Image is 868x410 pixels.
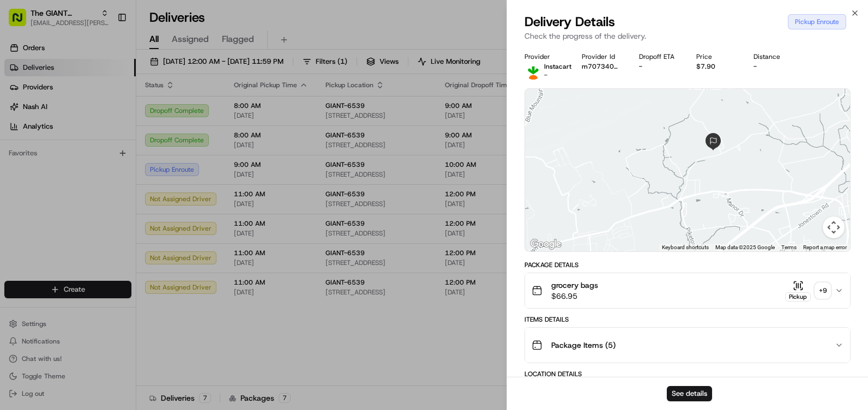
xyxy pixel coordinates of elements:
div: Price [696,52,736,61]
p: Welcome 👋 [11,44,198,61]
div: - [754,62,793,71]
div: + 9 [815,283,830,298]
a: 📗Knowledge Base [7,154,88,173]
button: Start new chat [185,107,198,120]
a: Terms (opens in new tab) [781,244,797,250]
button: See details [667,386,712,401]
div: We're available if you need us! [37,115,138,124]
button: m707340535 [582,62,622,71]
img: Nash [11,11,33,33]
button: Package Items (5) [525,328,850,363]
button: Pickup [785,280,811,302]
div: - [639,62,679,71]
a: Report a map error [803,244,847,250]
button: Keyboard shortcuts [662,244,709,251]
button: Map camera controls [823,216,845,238]
div: Package Details [525,261,851,269]
div: Provider Id [582,52,622,61]
img: 1736555255976-a54dd68f-1ca7-489b-9aae-adbdc363a1c4 [11,104,31,124]
span: Map data ©2025 Google [715,244,775,250]
input: Clear [28,70,180,82]
span: Knowledge Base [22,158,83,169]
a: 💻API Documentation [88,154,179,173]
span: $66.95 [551,291,598,302]
span: Delivery Details [525,13,615,31]
div: Items Details [525,315,851,324]
div: 💻 [92,159,101,168]
span: - [544,71,547,80]
span: Pylon [108,185,132,193]
div: 📗 [11,159,20,168]
button: Pickup+9 [785,280,830,302]
p: Check the progress of the delivery. [525,31,851,41]
img: profile_instacart_ahold_partner.png [525,62,542,80]
div: Start new chat [37,104,179,115]
div: $7.90 [696,62,736,71]
span: API Documentation [103,158,175,169]
div: Location Details [525,370,851,378]
div: Pickup [785,292,811,302]
span: Instacart [544,62,571,71]
button: grocery bags$66.95Pickup+9 [525,273,850,308]
div: Dropoff ETA [639,52,679,61]
a: Powered byPylon [77,184,132,193]
img: Google [528,237,564,251]
span: Package Items ( 5 ) [551,340,616,351]
span: grocery bags [551,280,598,291]
div: Distance [754,52,793,61]
a: Open this area in Google Maps (opens a new window) [528,237,564,251]
div: Provider [525,52,564,61]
